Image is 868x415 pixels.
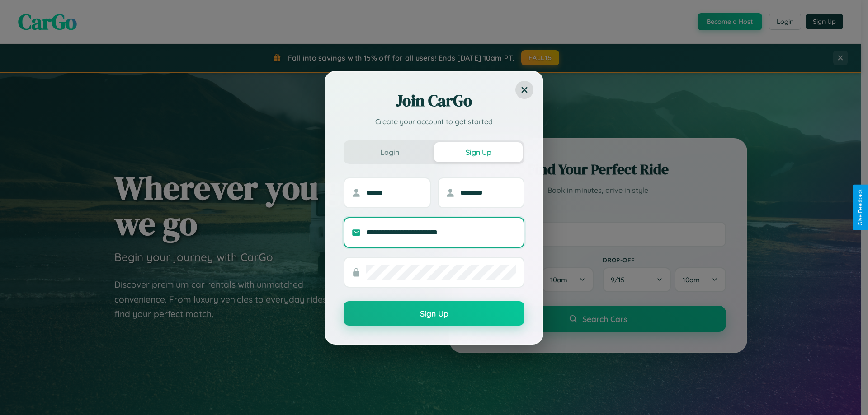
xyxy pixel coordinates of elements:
button: Sign Up [434,142,523,162]
p: Create your account to get started [344,116,524,127]
button: Login [345,142,434,162]
div: Give Feedback [857,189,863,226]
h2: Join CarGo [344,90,524,112]
button: Sign Up [344,301,524,326]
